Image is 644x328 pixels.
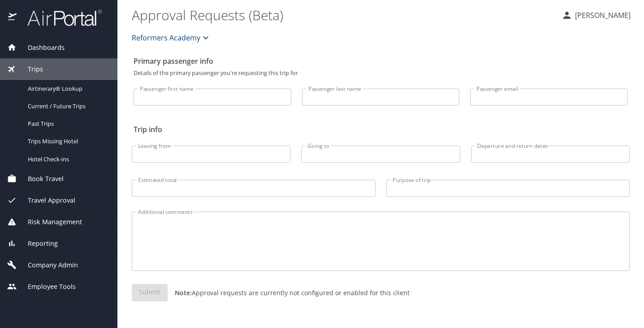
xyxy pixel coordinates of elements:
span: Trips [17,64,43,74]
span: Past Trips [28,120,107,128]
span: Reformers Academy [132,31,200,44]
strong: Note: [175,288,192,297]
span: Company Admin [17,260,78,270]
span: Current / Future Trips [28,102,107,111]
h2: Trip info [134,122,628,137]
span: Hotel Check-ins [28,155,107,164]
p: Details of the primary passenger you're requesting this trip for [134,70,628,76]
span: Travel Approval [17,195,75,205]
button: [PERSON_NAME] [558,7,634,23]
p: Approval requests are currently not configured or enabled for this client [168,288,410,297]
span: Book Travel [17,174,64,184]
button: Reformers Academy [128,29,215,47]
img: icon-airportal.png [8,9,17,27]
p: [PERSON_NAME] [572,10,631,21]
h2: Primary passenger info [134,54,628,68]
span: Reporting [17,239,58,248]
span: Trips Missing Hotel [28,137,107,146]
h1: Approval Requests (Beta) [132,1,554,29]
span: Employee Tools [17,282,76,292]
span: Airtinerary® Lookup [28,84,107,93]
img: airportal-logo.png [17,9,102,27]
span: Risk Management [17,217,82,227]
span: Dashboards [17,43,65,53]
